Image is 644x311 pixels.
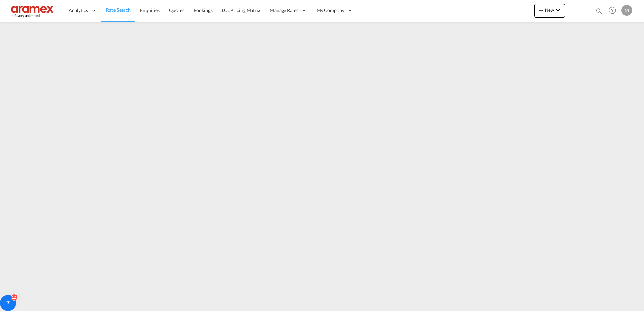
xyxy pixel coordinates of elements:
[140,7,160,13] span: Enquiries
[317,7,344,14] span: My Company
[69,7,88,14] span: Analytics
[607,5,621,17] div: Help
[621,5,632,16] div: M
[106,7,131,13] span: Rate Search
[595,7,603,18] div: icon-magnify
[10,3,56,18] img: dca169e0c7e311edbe1137055cab269e.png
[169,7,184,13] span: Quotes
[607,5,618,16] span: Help
[554,6,562,14] md-icon: icon-chevron-down
[595,7,603,15] md-icon: icon-magnify
[270,7,298,14] span: Manage Rates
[194,7,213,13] span: Bookings
[537,6,545,14] md-icon: icon-plus 400-fg
[534,4,565,18] button: icon-plus 400-fgNewicon-chevron-down
[222,7,260,13] span: LCL Pricing Matrix
[537,7,562,13] span: New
